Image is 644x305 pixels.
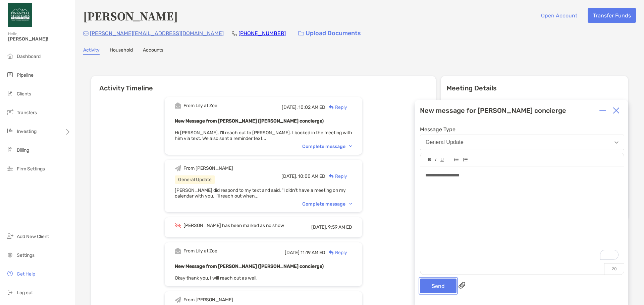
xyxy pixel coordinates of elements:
[17,110,37,116] span: Transfers
[6,164,14,172] img: firm-settings icon
[349,203,352,205] img: Chevron icon
[435,158,436,161] img: Editor control icon
[325,104,347,111] div: Reply
[17,129,37,134] span: Investing
[311,224,327,230] span: [DATE],
[426,139,464,145] div: General Update
[428,158,431,161] img: Editor control icon
[614,141,619,144] img: Open dropdown arrow
[91,76,436,92] h6: Activity Timeline
[285,250,300,255] span: [DATE]
[599,107,606,114] img: Expand or collapse
[6,146,14,154] img: billing icon
[6,232,14,240] img: add_new_client icon
[6,127,14,135] img: investing icon
[281,173,297,179] span: [DATE],
[17,54,41,59] span: Dashboard
[440,158,444,162] img: Editor control icon
[175,165,181,171] img: Event icon
[183,297,233,303] div: From [PERSON_NAME]
[329,250,334,255] img: Reply icon
[325,173,347,180] div: Reply
[175,187,346,199] span: [PERSON_NAME] did respond to my text and said, "I didn't have a meeting on my calendar with you. ...
[175,223,181,228] img: Event icon
[328,224,352,230] span: 9:59 AM ED
[454,158,459,161] img: Editor control icon
[298,173,325,179] span: 10:00 AM ED
[110,47,133,55] a: Household
[238,30,286,36] a: [PHONE_NUMBER]
[8,36,71,42] span: [PERSON_NAME]!
[6,251,14,259] img: settings icon
[175,275,258,281] span: Okay thank you, I will reach out as well.
[299,104,325,110] span: 10:02 AM ED
[17,290,33,296] span: Log out
[329,174,334,178] img: Reply icon
[17,166,45,172] span: Firm Settings
[17,234,49,239] span: Add New Client
[17,147,29,153] span: Billing
[83,31,89,35] img: Email Icon
[294,26,365,41] a: Upload Documents
[17,252,35,258] span: Settings
[183,223,284,228] div: [PERSON_NAME] has been marked as no show
[459,282,465,289] img: paperclip attachments
[83,8,178,23] h4: [PERSON_NAME]
[143,47,163,55] a: Accounts
[446,84,623,92] p: Meeting Details
[282,104,298,110] span: [DATE],
[90,29,224,37] p: [PERSON_NAME][EMAIL_ADDRESS][DOMAIN_NAME]
[6,71,14,79] img: pipeline icon
[183,103,217,108] div: From Lily at Zoe
[183,248,217,254] div: From Lily at Zoe
[175,102,181,109] img: Event icon
[232,31,237,36] img: Phone Icon
[420,279,457,293] button: Send
[420,106,566,115] div: New message for [PERSON_NAME] concierge
[536,8,582,23] button: Open Account
[325,249,347,256] div: Reply
[302,144,352,149] div: Complete message
[6,89,14,97] img: clients icon
[329,105,334,109] img: Reply icon
[463,158,468,162] img: Editor control icon
[349,145,352,147] img: Chevron icon
[183,165,233,171] div: From [PERSON_NAME]
[6,52,14,60] img: dashboard icon
[420,126,624,133] span: Message Type
[175,175,215,184] div: General Update
[175,297,181,303] img: Event icon
[420,166,624,268] div: To enrich screen reader interactions, please activate Accessibility in Grammarly extension settings
[6,108,14,116] img: transfers icon
[302,201,352,207] div: Complete message
[83,47,100,55] a: Activity
[175,248,181,254] img: Event icon
[175,118,324,124] b: New Message from [PERSON_NAME] ([PERSON_NAME] concierge)
[17,91,31,97] span: Clients
[175,263,324,269] b: New Message from [PERSON_NAME] ([PERSON_NAME] concierge)
[604,263,624,275] p: 20
[588,8,636,23] button: Transfer Funds
[298,31,304,36] img: button icon
[8,3,32,27] img: Zoe Logo
[17,271,35,277] span: Get Help
[175,130,352,141] span: Hi [PERSON_NAME], I'll reach out to [PERSON_NAME]. I booked in the meeting with him via text. We ...
[17,72,34,78] span: Pipeline
[301,250,325,255] span: 11:19 AM ED
[6,270,14,278] img: get-help icon
[420,135,624,150] button: General Update
[613,107,620,114] img: Close
[6,288,14,296] img: logout icon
